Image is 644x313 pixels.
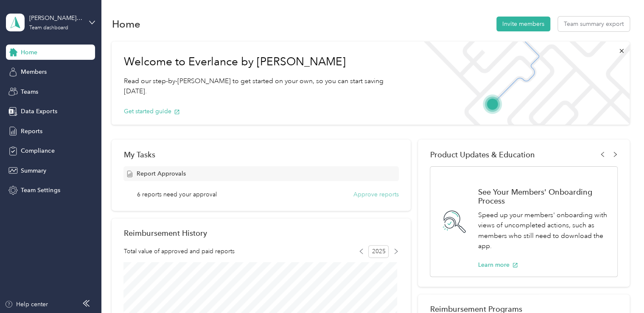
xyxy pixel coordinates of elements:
[21,87,38,96] span: Teams
[112,20,140,28] h1: Home
[21,127,42,136] span: Reports
[496,17,550,31] button: Invite members
[123,55,403,69] h1: Welcome to Everlance by [PERSON_NAME]
[478,187,608,205] h1: See Your Members' Onboarding Process
[430,150,535,159] span: Product Updates & Education
[478,210,608,252] p: Speed up your members' onboarding with views of uncompleted actions, such as members who still ne...
[137,190,217,199] span: 6 reports need your approval
[123,229,207,238] h2: Reimbursement History
[29,14,82,22] div: [PERSON_NAME][EMAIL_ADDRESS][PERSON_NAME][DOMAIN_NAME]
[21,186,60,195] span: Team Settings
[123,247,234,256] span: Total value of approved and paid reports
[596,265,644,313] iframe: Everlance-gr Chat Button Frame
[353,190,399,199] button: Approve reports
[123,107,180,116] button: Get started guide
[123,76,403,97] p: Read our step-by-[PERSON_NAME] to get started on your own, so you can start saving [DATE].
[21,166,46,175] span: Summary
[5,300,48,309] button: Help center
[478,260,518,269] button: Learn more
[21,146,54,155] span: Compliance
[21,67,47,76] span: Members
[21,48,37,57] span: Home
[29,25,68,31] div: Team dashboard
[415,42,630,125] img: Welcome to everlance
[558,17,630,31] button: Team summary export
[21,107,57,116] span: Data Exports
[123,150,398,159] div: My Tasks
[368,245,389,258] span: 2025
[136,169,185,178] span: Report Approvals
